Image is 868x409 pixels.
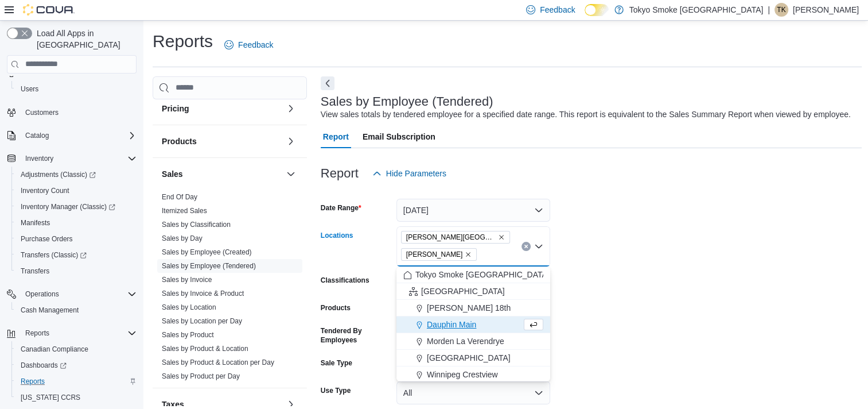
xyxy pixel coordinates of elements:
[396,267,550,283] button: Tokyo Smoke [GEOGRAPHIC_DATA]
[16,342,93,356] a: Canadian Compliance
[162,317,242,326] span: Sales by Location per Day
[25,329,49,338] span: Reports
[396,199,550,222] button: [DATE]
[11,263,141,279] button: Transfers
[16,168,137,182] span: Adjustments (Classic)
[23,4,75,16] img: Cova
[321,109,851,121] div: View sales totals by tendered employee for a specified date range. This report is equivalent to t...
[21,106,63,119] a: Customers
[21,129,53,142] button: Catalog
[25,108,59,117] span: Customers
[162,317,242,325] a: Sales by Location per Day
[777,3,785,17] span: TK
[162,276,212,284] a: Sales by Invoice
[21,218,50,227] span: Manifests
[368,162,451,185] button: Hide Parameters
[16,264,54,278] a: Transfers
[162,234,203,243] span: Sales by Day
[2,325,141,341] button: Reports
[16,232,77,246] a: Purchase Orders
[16,358,137,372] span: Dashboards
[396,366,550,383] button: Winnipeg Crestview
[16,200,137,214] span: Inventory Manager (Classic)
[162,248,252,257] span: Sales by Employee (Created)
[2,286,141,302] button: Operations
[521,242,531,251] button: Clear input
[406,231,496,243] span: [PERSON_NAME][GEOGRAPHIC_DATA]
[220,33,278,56] a: Feedback
[21,186,69,195] span: Inventory Count
[162,168,183,180] h3: Sales
[401,231,510,244] span: Brandon Corral Centre
[162,248,252,256] a: Sales by Employee (Created)
[284,167,298,181] button: Sales
[427,352,511,364] span: [GEOGRAPHIC_DATA]
[396,283,550,300] button: [GEOGRAPHIC_DATA]
[21,377,45,386] span: Reports
[25,131,49,140] span: Catalog
[16,303,83,317] a: Cash Management
[162,206,207,215] span: Itemized Sales
[162,168,282,180] button: Sales
[25,154,53,163] span: Inventory
[363,125,435,148] span: Email Subscription
[162,136,282,147] button: Products
[585,16,585,17] span: Dark Mode
[11,302,141,318] button: Cash Management
[16,82,137,96] span: Users
[21,345,88,354] span: Canadian Compliance
[396,381,550,404] button: All
[629,3,764,17] p: Tokyo Smoke [GEOGRAPHIC_DATA]
[11,81,141,97] button: Users
[321,326,392,345] label: Tendered By Employees
[153,190,307,388] div: Sales
[162,290,244,298] a: Sales by Invoice & Product
[162,289,244,298] span: Sales by Invoice & Product
[321,358,352,368] label: Sale Type
[21,129,137,142] span: Catalog
[162,330,214,339] span: Sales by Product
[396,300,550,317] button: [PERSON_NAME] 18th
[162,220,231,229] span: Sales by Classification
[16,200,120,214] a: Inventory Manager (Classic)
[16,264,137,278] span: Transfers
[585,4,609,16] input: Dark Mode
[21,306,79,315] span: Cash Management
[534,242,543,251] button: Close list of options
[768,3,770,17] p: |
[540,4,575,16] span: Feedback
[11,357,141,373] a: Dashboards
[32,28,137,51] span: Load All Apps in [GEOGRAPHIC_DATA]
[25,290,59,299] span: Operations
[16,232,137,246] span: Purchase Orders
[21,326,137,340] span: Reports
[321,76,334,90] button: Next
[238,39,273,51] span: Feedback
[162,136,197,147] h3: Products
[21,84,38,94] span: Users
[465,251,472,258] button: Remove Brandon Victoria from selection in this group
[284,134,298,148] button: Products
[162,372,240,380] a: Sales by Product per Day
[162,344,248,353] span: Sales by Product & Location
[498,234,505,241] button: Remove Brandon Corral Centre from selection in this group
[284,102,298,115] button: Pricing
[793,3,859,17] p: [PERSON_NAME]
[162,358,274,367] span: Sales by Product & Location per Day
[21,152,137,165] span: Inventory
[16,375,49,388] a: Reports
[16,82,43,96] a: Users
[162,275,212,284] span: Sales by Invoice
[21,393,80,402] span: [US_STATE] CCRS
[21,202,115,211] span: Inventory Manager (Classic)
[21,170,96,179] span: Adjustments (Classic)
[162,331,214,339] a: Sales by Product
[321,95,493,109] h3: Sales by Employee (Tendered)
[321,231,353,240] label: Locations
[162,262,256,270] a: Sales by Employee (Tendered)
[11,389,141,406] button: [US_STATE] CCRS
[774,3,788,17] div: Tristan Kovachik
[16,391,85,404] a: [US_STATE] CCRS
[162,192,197,202] span: End Of Day
[401,248,477,261] span: Brandon Victoria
